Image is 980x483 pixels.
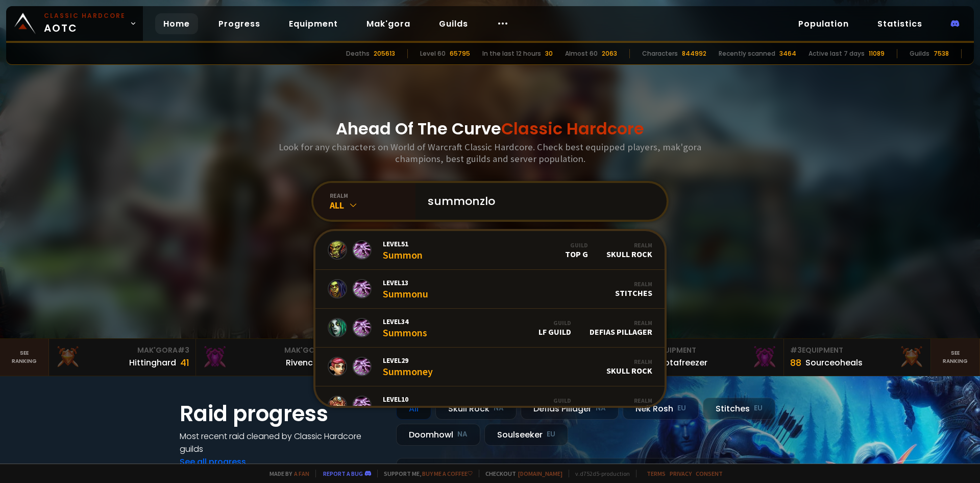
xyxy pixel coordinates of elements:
small: Classic Hardcore [44,11,126,20]
small: NA [494,403,504,413]
div: Defias Pillager [590,397,652,415]
div: Realm [606,358,652,365]
small: EU [754,403,763,413]
a: Report a bug [323,470,363,477]
small: EU [677,403,686,413]
a: Progress [210,13,268,34]
div: Almost 60 [565,49,598,58]
div: All [396,398,431,420]
a: Home [155,13,198,34]
div: Characters [642,49,678,58]
h1: Ahead Of The Curve [336,117,644,141]
div: LF Guild [538,319,571,337]
div: 844992 [682,49,706,58]
div: Summonus [383,395,433,417]
span: Level 13 [383,278,428,287]
a: Statistics [869,13,930,34]
div: Soulseeker [484,424,568,446]
div: Stitches [615,280,652,298]
a: Equipment [281,13,346,34]
div: 205613 [374,49,395,58]
div: Deaths [346,49,370,58]
span: Support me, [377,470,473,477]
a: Seeranking [931,339,980,376]
div: Level 60 [420,49,446,58]
div: Stitches [703,398,775,420]
div: Defias Pillager [521,398,619,420]
div: Rivench [286,356,318,369]
h4: Most recent raid cleaned by Classic Hardcore guilds [180,430,384,455]
div: Guilds [910,49,929,58]
div: In the last 12 hours [482,49,541,58]
span: Level 34 [383,317,427,326]
div: 88 [790,356,801,370]
span: Checkout [479,470,562,477]
div: Guild [538,319,571,327]
small: NA [457,429,468,440]
div: 11089 [869,49,885,58]
a: [DOMAIN_NAME] [518,470,562,477]
div: 65795 [450,49,470,58]
div: 2063 [602,49,617,58]
a: Classic HardcoreAOTC [6,6,143,41]
a: Consent [696,470,723,477]
div: Realm [590,397,652,404]
div: 41 [180,356,189,370]
a: Level34SummonsGuildLF GuildRealmDefias Pillager [315,309,665,348]
a: Level10SummonusGuildSURVIVALRealmDefias Pillager [315,386,665,425]
span: Made by [263,470,309,477]
div: Realm [590,319,652,327]
a: #3Equipment88Sourceoheals [784,339,931,376]
div: Guild [535,397,571,404]
a: Level13SummonuRealmStitches [315,270,665,309]
span: Level 10 [383,395,433,404]
a: Privacy [670,470,692,477]
div: Doomhowl [396,424,480,446]
small: NA [596,403,606,413]
a: Guilds [431,13,476,34]
div: Skull Rock [435,398,517,420]
div: Active last 7 days [808,49,865,58]
div: realm [330,192,415,199]
div: 3464 [779,49,796,58]
div: SURVIVAL [535,397,571,415]
a: Mak'Gora#2Rivench100 [196,339,343,376]
span: Classic Hardcore [501,117,644,140]
span: AOTC [44,11,126,36]
div: Realm [615,280,652,288]
span: # 3 [178,345,189,355]
small: EU [547,429,555,440]
a: a fan [294,470,309,477]
div: Hittinghard [129,356,176,369]
a: Level29SummoneyRealmSkull Rock [315,348,665,386]
a: #2Equipment88Notafreezer [637,339,784,376]
a: See all progress [180,456,246,468]
a: Terms [647,470,666,477]
div: Summons [383,317,427,339]
div: Defias Pillager [590,319,652,337]
a: Level51SummonGuildTop GRealmSkull Rock [315,231,665,270]
div: Top G [565,241,588,259]
a: Mak'Gora#3Hittinghard41 [49,339,196,376]
div: Nek'Rosh [623,398,699,420]
div: Sourceoheals [805,356,863,369]
div: Summon [383,239,423,261]
div: 7538 [934,49,949,58]
div: 30 [545,49,553,58]
h3: Look for any characters on World of Warcraft Classic Hardcore. Check best equipped players, mak'g... [275,141,705,165]
span: Level 51 [383,239,423,248]
div: Equipment [643,345,777,356]
div: Notafreezer [658,356,707,369]
span: # 3 [790,345,802,355]
div: Mak'Gora [55,345,189,356]
a: Mak'gora [358,13,419,34]
div: Mak'Gora [202,345,336,356]
div: Recently scanned [719,49,775,58]
div: Equipment [790,345,924,356]
span: v. d752d5 - production [569,470,630,477]
div: Skull Rock [606,241,652,259]
h1: Raid progress [180,398,384,430]
span: Level 29 [383,356,433,365]
div: Summoney [383,356,433,378]
div: All [330,199,415,211]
